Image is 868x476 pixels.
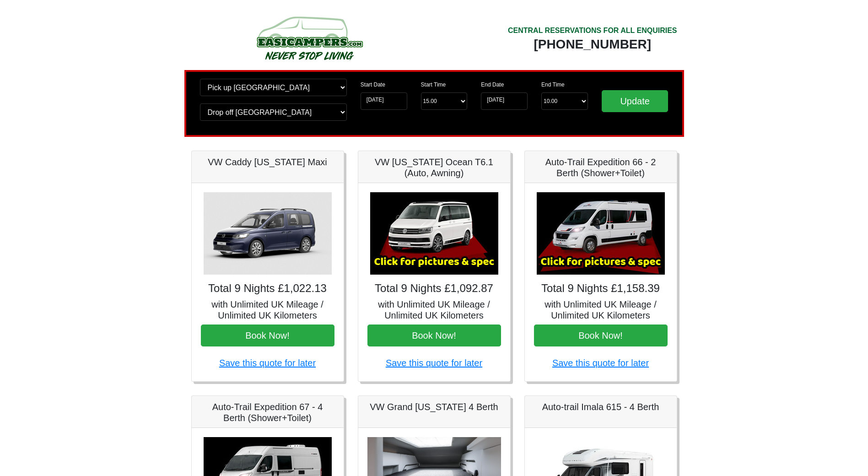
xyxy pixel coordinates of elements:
a: Save this quote for later [386,358,482,368]
img: VW California Ocean T6.1 (Auto, Awning) [370,192,498,275]
img: VW Caddy California Maxi [204,192,332,275]
a: Save this quote for later [552,358,649,368]
h4: Total 9 Nights £1,158.39 [534,282,668,295]
h5: with Unlimited UK Mileage / Unlimited UK Kilometers [367,299,501,321]
label: End Time [541,81,565,89]
button: Book Now! [534,325,668,346]
button: Book Now! [201,325,334,346]
input: Start Date [361,92,407,110]
img: Auto-Trail Expedition 66 - 2 Berth (Shower+Toilet) [537,192,665,275]
label: End Date [481,81,504,89]
label: Start Date [361,81,385,89]
h5: with Unlimited UK Mileage / Unlimited UK Kilometers [201,299,334,321]
input: Return Date [481,92,528,110]
h5: Auto-trail Imala 615 - 4 Berth [534,401,668,412]
h5: Auto-Trail Expedition 66 - 2 Berth (Shower+Toilet) [534,157,668,178]
img: campers-checkout-logo.png [222,13,396,63]
input: Update [602,90,669,112]
h5: with Unlimited UK Mileage / Unlimited UK Kilometers [534,299,668,321]
h5: VW [US_STATE] Ocean T6.1 (Auto, Awning) [367,157,501,178]
a: Save this quote for later [219,358,316,368]
div: CENTRAL RESERVATIONS FOR ALL ENQUIRIES [508,25,677,36]
label: Start Time [421,81,446,89]
h5: Auto-Trail Expedition 67 - 4 Berth (Shower+Toilet) [201,401,334,423]
h5: VW Caddy [US_STATE] Maxi [201,157,334,168]
div: [PHONE_NUMBER] [508,36,677,53]
button: Book Now! [367,325,501,346]
h4: Total 9 Nights £1,022.13 [201,282,334,295]
h4: Total 9 Nights £1,092.87 [367,282,501,295]
h5: VW Grand [US_STATE] 4 Berth [367,401,501,412]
